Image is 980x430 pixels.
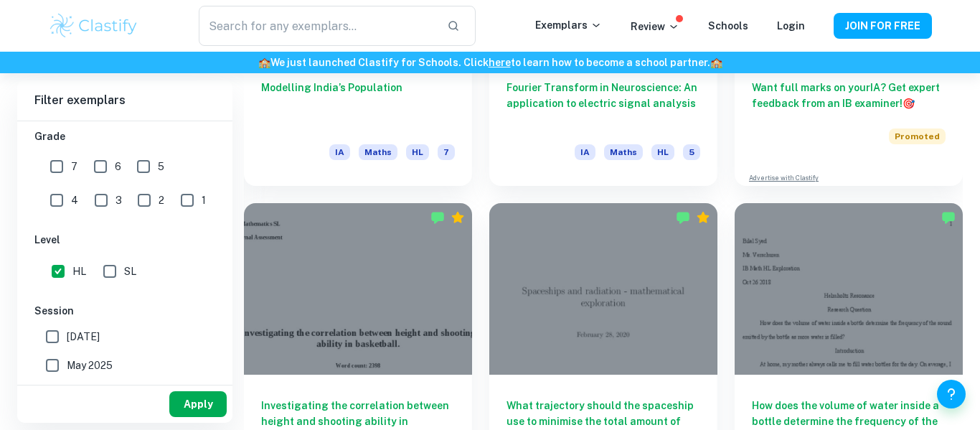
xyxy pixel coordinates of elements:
[710,57,722,68] span: 🏫
[696,210,710,225] div: Premium
[116,192,122,208] span: 3
[258,57,270,68] span: 🏫
[777,20,805,32] a: Login
[48,11,139,40] img: Clastify logo
[903,98,915,109] span: 🎯
[202,192,206,208] span: 1
[631,19,679,34] p: Review
[941,210,956,225] img: Marked
[158,159,164,174] span: 5
[67,329,100,345] span: [DATE]
[261,80,455,127] h6: Modelling India’s Population
[575,144,595,160] span: IA
[834,13,932,39] button: JOIN FOR FREE
[159,192,164,208] span: 2
[676,210,690,225] img: Marked
[749,173,819,183] a: Advertise with Clastify
[124,263,136,279] span: SL
[651,144,674,160] span: HL
[489,57,511,68] a: here
[72,263,86,279] span: HL
[889,128,946,144] span: Promoted
[438,144,455,160] span: 7
[604,144,643,160] span: Maths
[507,80,700,127] h6: Fourier Transform in Neuroscience: An application to electric signal analysis
[67,357,113,373] span: May 2025
[34,303,215,319] h6: Session
[683,144,700,160] span: 5
[71,192,78,208] span: 4
[34,232,215,248] h6: Level
[199,6,435,46] input: Search for any exemplars...
[329,144,350,160] span: IA
[430,210,445,225] img: Marked
[17,80,232,121] h6: Filter exemplars
[34,128,215,144] h6: Grade
[451,210,465,225] div: Premium
[937,380,966,408] button: Help and Feedback
[359,144,397,160] span: Maths
[708,20,748,32] a: Schools
[115,159,121,174] span: 6
[535,17,602,33] p: Exemplars
[169,391,227,417] button: Apply
[3,55,977,70] h6: We just launched Clastify for Schools. Click to learn how to become a school partner.
[752,80,946,111] h6: Want full marks on your IA ? Get expert feedback from an IB examiner!
[406,144,429,160] span: HL
[71,159,77,174] span: 7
